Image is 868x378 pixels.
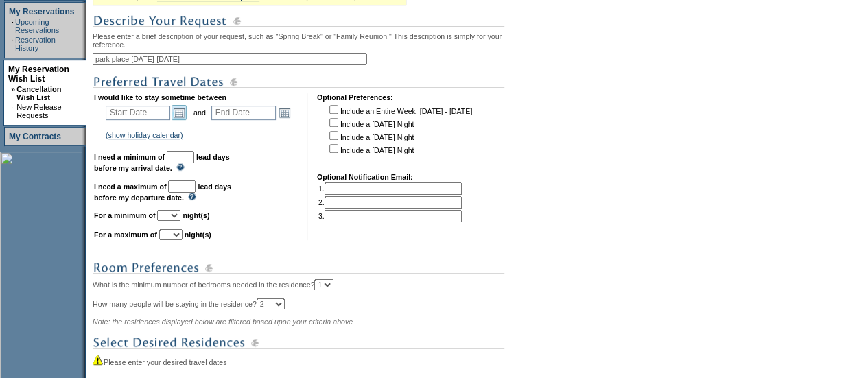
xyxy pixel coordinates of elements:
[318,196,462,209] td: 2.
[12,18,14,34] td: ·
[211,106,276,120] input: Date format: M/D/Y. Shortcut keys: [T] for Today. [UP] or [.] for Next Day. [DOWN] or [,] for Pre...
[176,163,185,171] img: questionMark_lightBlue.gif
[93,354,528,366] div: Please enter your desired travel dates
[317,93,393,102] b: Optional Preferences:
[93,354,104,365] img: icon_alert2.gif
[11,85,15,93] b: »
[94,211,155,220] b: For a minimum of
[12,36,14,52] td: ·
[94,182,231,202] b: lead days before my departure date.
[93,259,504,276] img: subTtlRoomPreferences.gif
[106,131,183,139] a: (show holiday calendar)
[317,173,413,181] b: Optional Notification Email:
[94,182,166,191] b: I need a maximum of
[93,318,353,326] span: Note: the residences displayed below are filtered based upon your criteria above
[9,132,61,141] a: My Contracts
[277,105,292,120] a: Open the calendar popup.
[318,210,462,222] td: 3.
[94,93,226,102] b: I would like to stay sometime between
[185,231,211,239] b: night(s)
[327,103,472,163] td: Include an Entire Week, [DATE] - [DATE] Include a [DATE] Night Include a [DATE] Night Include a [...
[16,85,61,102] a: Cancellation Wish List
[191,103,208,122] td: and
[8,64,69,84] a: My Reservation Wish List
[15,18,59,34] a: Upcoming Reservations
[106,106,170,120] input: Date format: M/D/Y. Shortcut keys: [T] for Today. [UP] or [.] for Next Day. [DOWN] or [,] for Pre...
[183,211,209,220] b: night(s)
[188,193,196,200] img: questionMark_lightBlue.gif
[16,103,61,119] a: New Release Requests
[172,105,187,120] a: Open the calendar popup.
[9,7,74,16] a: My Reservations
[11,103,15,119] td: ·
[15,36,56,52] a: Reservation History
[318,182,462,195] td: 1.
[94,153,165,161] b: I need a minimum of
[94,153,230,172] b: lead days before my arrival date.
[94,231,157,239] b: For a maximum of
